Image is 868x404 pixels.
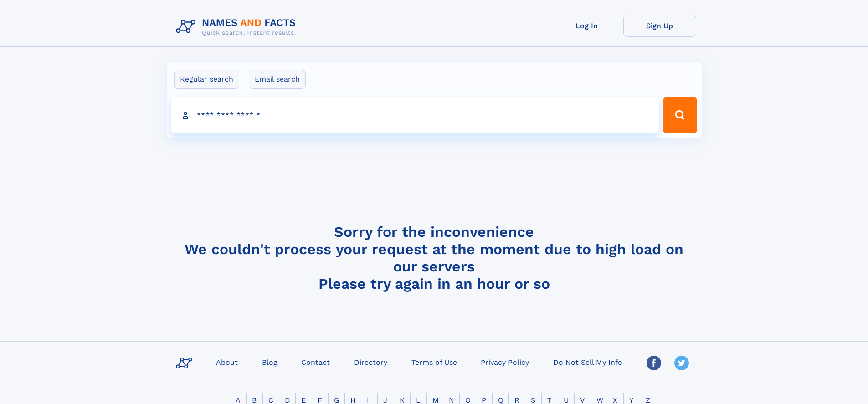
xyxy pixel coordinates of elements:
img: Facebook [647,356,661,370]
a: Contact [298,355,334,368]
a: Privacy Policy [477,355,533,368]
a: About [212,355,241,368]
a: Sign Up [623,15,696,37]
a: Do Not Sell My Info [550,355,626,368]
input: search input [171,97,659,133]
label: Email search [249,70,306,89]
img: Logo Names and Facts [172,15,303,39]
button: Search Button [663,97,697,133]
a: Blog [258,355,281,368]
label: Regular search [174,70,239,89]
img: Twitter [674,356,689,370]
a: Terms of Use [408,355,461,368]
h4: Sorry for the inconvenience We couldn't process your request at the moment due to high load on ou... [172,223,696,292]
a: Directory [350,355,391,368]
a: Log In [550,15,623,37]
